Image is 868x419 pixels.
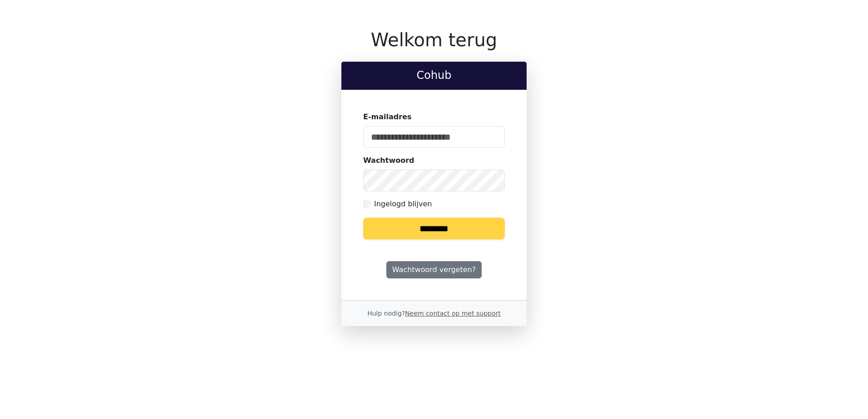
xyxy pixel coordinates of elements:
h2: Cohub [349,69,519,82]
small: Hulp nodig? [367,310,501,317]
label: Ingelogd blijven [374,199,432,209]
a: Neem contact op met support [405,310,500,317]
h1: Welkom terug [341,29,527,51]
label: E-mailadres [363,112,412,122]
label: Wachtwoord [363,155,414,166]
a: Wachtwoord vergeten? [386,261,482,278]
